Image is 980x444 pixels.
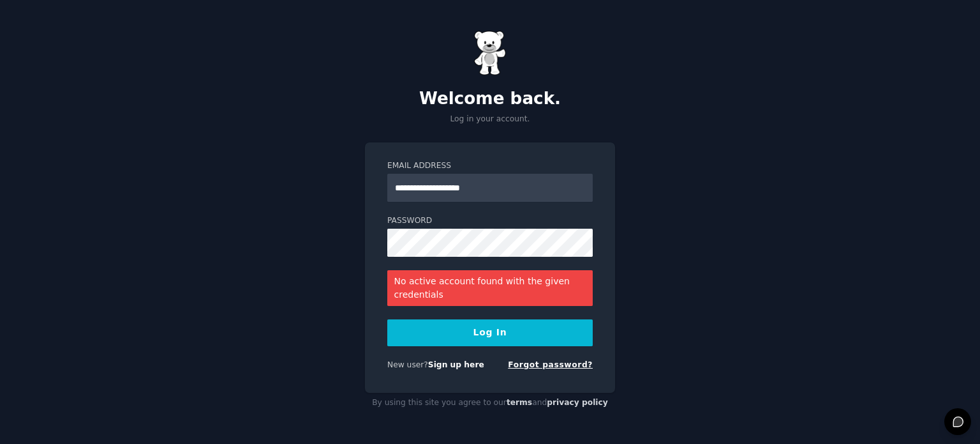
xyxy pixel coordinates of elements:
[387,360,428,369] span: New user?
[365,89,615,109] h2: Welcome back.
[428,360,484,369] a: Sign up here
[365,114,615,125] p: Log in your account.
[474,31,506,75] img: Gummy Bear
[507,398,532,407] a: terms
[387,215,593,227] label: Password
[387,270,593,306] div: No active account found with the given credentials
[547,398,608,407] a: privacy policy
[387,319,593,346] button: Log In
[508,360,593,369] a: Forgot password?
[387,160,593,172] label: Email Address
[365,393,615,413] div: By using this site you agree to our and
